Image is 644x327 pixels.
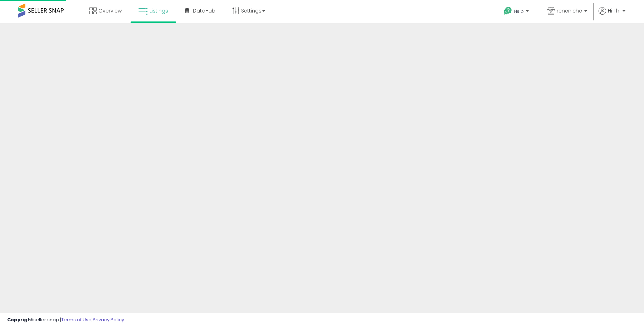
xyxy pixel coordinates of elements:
[7,316,33,323] strong: Copyright
[498,1,536,23] a: Help
[7,317,124,323] div: seller snap | |
[514,8,524,14] span: Help
[98,7,122,14] span: Overview
[503,6,512,15] i: Get Help
[599,7,625,23] a: Hi Thi
[150,7,168,14] span: Listings
[193,7,215,14] span: DataHub
[557,7,582,14] span: reneniche
[608,7,620,14] span: Hi Thi
[61,316,92,323] a: Terms of Use
[93,316,124,323] a: Privacy Policy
